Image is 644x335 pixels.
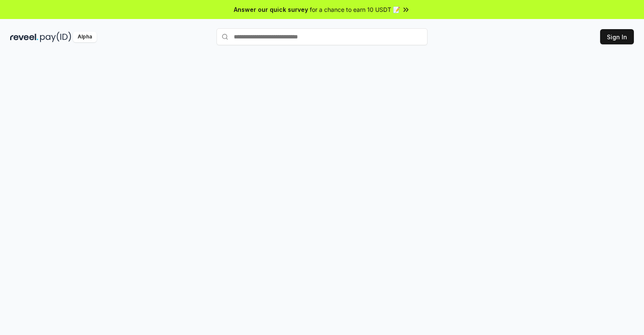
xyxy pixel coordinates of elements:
[234,5,308,14] span: Answer our quick survey
[600,29,634,44] button: Sign In
[73,32,97,42] div: Alpha
[40,32,71,42] img: pay_id
[10,32,38,42] img: reveel_dark
[310,5,400,14] span: for a chance to earn 10 USDT 📝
